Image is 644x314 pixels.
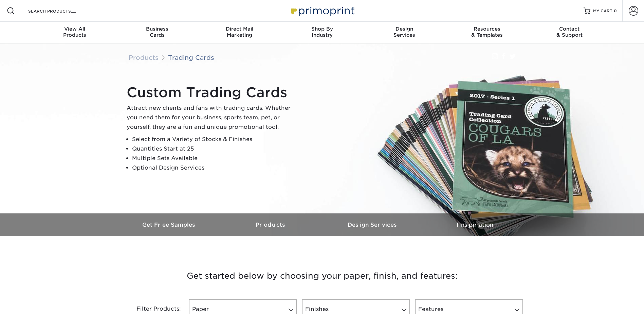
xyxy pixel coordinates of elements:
a: Products [220,213,322,236]
h1: Custom Trading Cards [127,84,296,101]
h3: Design Services [322,222,424,228]
a: Inspiration [424,213,526,236]
span: Design [363,26,446,32]
li: Quantities Start at 25 [132,144,296,154]
div: Marketing [198,26,281,38]
a: Products [129,54,159,61]
a: Direct MailMarketing [198,22,281,43]
a: DesignServices [363,22,446,43]
span: Contact [528,26,611,32]
span: 0 [614,8,617,13]
span: MY CART [593,8,612,14]
div: Cards [116,26,198,38]
div: Services [363,26,446,38]
p: Attract new clients and fans with trading cards. Whether you need them for your business, sports ... [127,103,296,132]
a: Contact& Support [528,22,611,43]
a: Trading Cards [168,54,214,61]
a: Resources& Templates [446,22,528,43]
div: & Support [528,26,611,38]
a: View AllProducts [34,22,116,43]
span: View All [34,26,116,32]
li: Select from a Variety of Stocks & Finishes [132,135,296,144]
div: Products [34,26,116,38]
span: Resources [446,26,528,32]
h3: Products [220,222,322,228]
div: Industry [281,26,363,38]
h3: Get started below by choosing your paper, finish, and features: [124,261,521,291]
span: Business [116,26,198,32]
h3: Inspiration [424,222,526,228]
li: Optional Design Services [132,163,296,173]
li: Multiple Sets Available [132,154,296,163]
a: Get Free Samples [118,213,220,236]
span: Shop By [281,26,363,32]
input: SEARCH PRODUCTS..... [27,7,94,15]
a: Shop ByIndustry [281,22,363,43]
span: Direct Mail [198,26,281,32]
img: Primoprint [288,3,356,18]
div: & Templates [446,26,528,38]
a: Design Services [322,213,424,236]
h3: Get Free Samples [118,222,220,228]
a: BusinessCards [116,22,198,43]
